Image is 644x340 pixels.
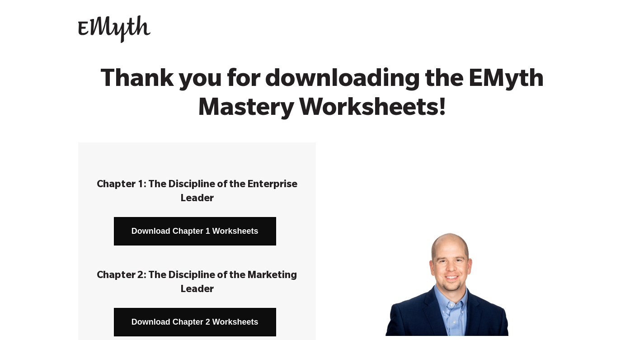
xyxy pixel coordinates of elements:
[92,179,302,207] h3: Chapter 1: The Discipline of the Enterprise Leader
[76,68,569,125] h2: Thank you for downloading the EMyth Mastery Worksheets!
[78,15,150,43] img: EMyth
[92,269,302,297] h3: Chapter 2: The Discipline of the Marketing Leader
[599,297,644,340] iframe: Chat Widget
[114,217,276,246] a: Download Chapter 1 Worksheets
[385,213,508,336] img: Jon_Slater_web
[114,308,276,336] a: Download Chapter 2 Worksheets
